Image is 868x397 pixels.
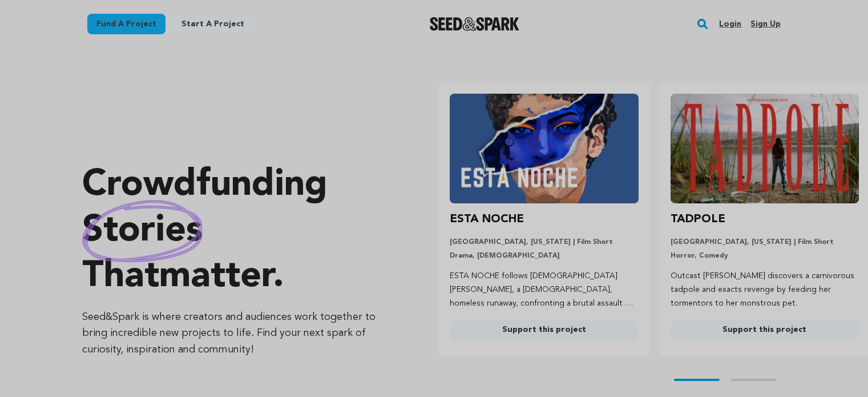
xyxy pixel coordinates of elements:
p: [GEOGRAPHIC_DATA], [US_STATE] | Film Short [450,238,638,247]
p: Outcast [PERSON_NAME] discovers a carnivorous tadpole and exacts revenge by feeding her tormentor... [671,270,859,310]
a: Fund a project [87,14,165,34]
p: [GEOGRAPHIC_DATA], [US_STATE] | Film Short [671,238,859,247]
img: ESTA NOCHE image [450,94,638,203]
a: Support this project [450,319,638,340]
p: Horror, Comedy [671,251,859,260]
img: hand sketched image [82,200,203,262]
h3: TADPOLE [671,210,725,228]
img: TADPOLE image [671,94,859,203]
img: Seed&Spark Logo Dark Mode [430,17,519,31]
a: Login [719,15,741,33]
a: Start a project [172,14,253,34]
span: matter [159,259,273,295]
a: Support this project [671,319,859,340]
a: Sign up [750,15,781,33]
a: Seed&Spark Homepage [430,17,519,31]
p: Drama, [DEMOGRAPHIC_DATA] [450,251,638,260]
p: ESTA NOCHE follows [DEMOGRAPHIC_DATA] [PERSON_NAME], a [DEMOGRAPHIC_DATA], homeless runaway, conf... [450,270,638,310]
h3: ESTA NOCHE [450,210,524,228]
p: Seed&Spark is where creators and audiences work together to bring incredible new projects to life... [82,309,393,358]
p: Crowdfunding that . [82,163,393,300]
